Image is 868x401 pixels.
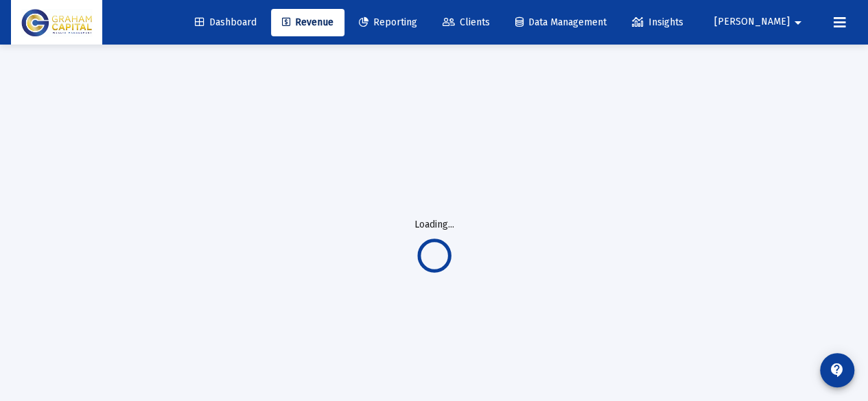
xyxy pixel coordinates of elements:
span: Clients [443,16,490,28]
a: Clients [432,9,501,36]
a: Revenue [271,9,344,36]
span: Dashboard [195,16,257,28]
mat-icon: arrow_drop_down [790,9,806,36]
a: Reporting [348,9,428,36]
mat-icon: contact_support [829,362,845,378]
span: [PERSON_NAME] [714,16,790,28]
button: [PERSON_NAME] [698,8,823,36]
span: Insights [632,16,683,28]
span: Data Management [515,16,607,28]
a: Dashboard [184,9,268,36]
span: Revenue [282,16,333,28]
a: Data Management [504,9,618,36]
a: Insights [621,9,694,36]
img: Dashboard [21,9,92,36]
span: Reporting [359,16,417,28]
